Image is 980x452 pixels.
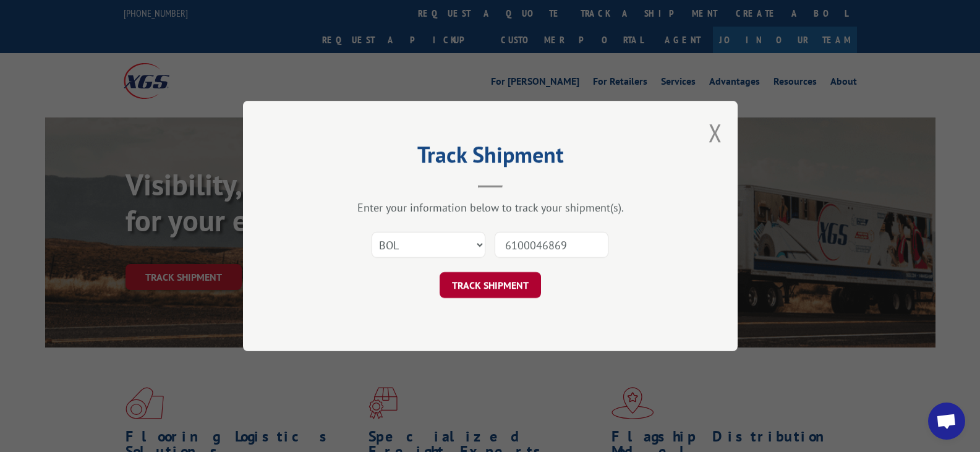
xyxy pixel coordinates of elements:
input: Number(s) [495,232,608,258]
button: Close modal [709,116,722,149]
div: Enter your information below to track your shipment(s). [305,200,676,215]
a: Open chat [928,403,965,440]
button: TRACK SHIPMENT [440,272,541,298]
h2: Track Shipment [305,146,676,169]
